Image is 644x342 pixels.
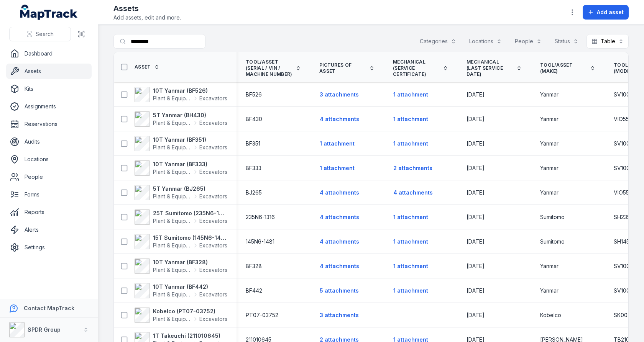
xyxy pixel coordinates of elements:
[510,34,547,49] button: People
[153,315,192,323] span: Plant & Equipment
[393,161,433,175] button: 2 attachments
[540,91,559,98] span: Yanmar
[135,64,151,70] span: Asset
[467,213,485,221] time: 02/12/2024, 12:00:00 am
[135,308,227,323] a: Kobelco (PT07-03752)Plant & EquipmentExcavators
[6,81,92,97] a: Kits
[586,34,629,49] button: Table
[467,59,513,77] span: Mechanical (Last Service Date)
[153,283,227,291] strong: 10T Yanmar (BF442)
[467,116,485,122] span: [DATE]
[153,209,227,217] strong: 25T Sumitomo (235N6-1316)
[540,311,561,319] span: Kobelco
[467,164,485,172] time: 23/12/2024, 12:00:00 am
[319,136,355,151] button: 1 attachment
[540,164,559,172] span: Yanmar
[319,161,355,175] button: 1 attachment
[153,193,192,200] span: Plant & Equipment
[153,136,227,144] strong: 10T Yanmar (BF351)
[393,234,429,249] button: 1 attachment
[246,164,261,172] span: BF333
[467,287,485,295] time: 23/12/2024, 12:00:00 am
[319,185,360,200] button: 4 attachments
[393,59,440,77] span: Mechanical (Service certificate)
[135,87,227,102] a: 10T Yanmar (BF526)Plant & EquipmentExcavators
[246,140,260,147] span: BF351
[467,214,485,220] span: [DATE]
[6,187,92,202] a: Forms
[246,189,262,196] span: BJ265
[246,115,262,123] span: BF430
[614,91,642,98] span: SV100-2BC
[393,283,429,298] button: 1 attachment
[20,5,78,20] a: MapTrack
[393,87,429,102] button: 1 attachment
[135,160,227,176] a: 10T Yanmar (BF333)Plant & EquipmentExcavators
[135,64,159,70] a: Asset
[153,291,192,298] span: Plant & Equipment
[246,287,262,295] span: BF442
[135,259,227,274] a: 10T Yanmar (BF328)Plant & EquipmentExcavators
[246,59,292,77] span: Tool/Asset (Serial / VIN / Machine Number)
[583,5,629,20] button: Add asset
[467,140,485,147] time: 23/12/2024, 12:00:00 am
[153,111,227,119] strong: 5T Yanmar (BH430)
[467,59,522,77] a: Mechanical (Last Service Date)
[153,185,227,193] strong: 5T Yanmar (BJ265)
[614,262,639,270] span: SV100-2B
[540,287,559,295] span: Yanmar
[153,332,227,340] strong: 1T Takeuchi (211010645)
[6,222,92,237] a: Alerts
[319,112,360,126] button: 4 attachments
[36,30,54,38] span: Search
[246,213,275,221] span: 235N6-1316
[467,287,485,294] span: [DATE]
[6,99,92,114] a: Assignments
[319,234,360,249] button: 4 attachments
[319,283,359,298] button: 5 attachments
[614,213,640,221] span: SH235X-6
[393,59,448,77] a: Mechanical (Service certificate)
[153,95,192,102] span: Plant & Equipment
[6,46,92,61] a: Dashboard
[246,59,301,77] a: Tool/Asset (Serial / VIN / Machine Number)
[614,140,639,147] span: SV100-2B
[199,193,227,200] span: Excavators
[6,116,92,132] a: Reservations
[614,287,642,295] span: SV100-2BC
[467,165,485,171] span: [DATE]
[464,34,507,49] button: Locations
[153,87,227,95] strong: 10T Yanmar (BF526)
[6,169,92,185] a: People
[135,234,227,249] a: 15T Sumitomo (145N6-1481)Plant & EquipmentExcavators
[467,91,485,98] time: 23/12/2024, 12:00:00 am
[614,238,639,245] span: SH145X-6
[246,91,262,98] span: BF526
[153,217,192,225] span: Plant & Equipment
[393,210,429,224] button: 1 attachment
[135,185,227,200] a: 5T Yanmar (BJ265)Plant & EquipmentExcavators
[467,238,485,245] time: 02/12/2024, 12:00:00 am
[319,62,375,74] a: Pictures of asset
[6,240,92,255] a: Settings
[319,210,360,224] button: 4 attachments
[135,283,227,298] a: 10T Yanmar (BF442)Plant & EquipmentExcavators
[199,266,227,274] span: Excavators
[199,242,227,249] span: Excavators
[246,238,274,245] span: 145N6-1481
[199,168,227,176] span: Excavators
[467,238,485,245] span: [DATE]
[6,64,92,79] a: Assets
[24,305,74,311] strong: Contact MapTrack
[246,262,262,270] span: BF328
[199,95,227,102] span: Excavators
[467,312,485,318] span: [DATE]
[153,160,227,168] strong: 10T Yanmar (BF333)
[319,62,366,74] span: Pictures of asset
[540,62,587,74] span: Tool/Asset (Make)
[135,111,227,127] a: 5T Yanmar (BH430)Plant & EquipmentExcavators
[6,205,92,220] a: Reports
[199,119,227,127] span: Excavators
[9,27,71,41] button: Search
[199,315,227,323] span: Excavators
